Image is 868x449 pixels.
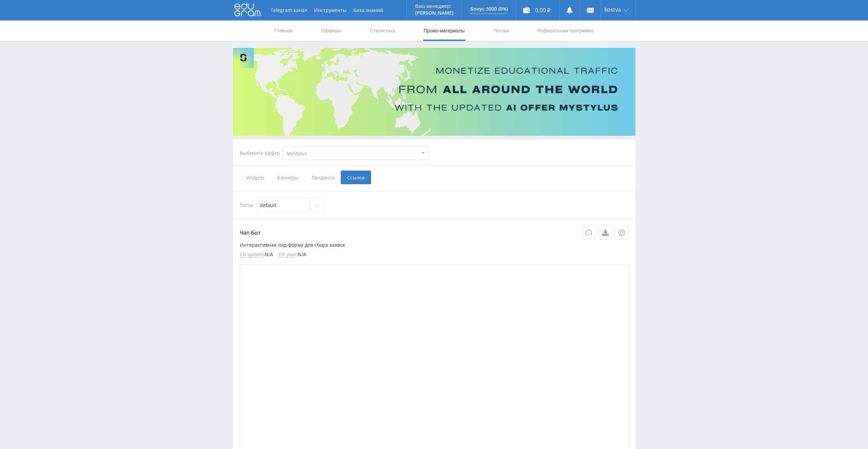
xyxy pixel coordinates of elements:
a: Потоки [492,20,510,41]
a: Офферы [321,20,342,41]
p: Ваш менеджер: [415,3,454,9]
span: CR system [240,252,263,258]
span: Ссылки [341,171,371,184]
a: Реферальная программа [537,20,594,41]
img: Banner [233,48,635,136]
p: Бонус 3000 (0%) [470,6,508,12]
a: Статистика [369,20,396,41]
span: CR your [279,252,296,258]
p: Чат-бот [240,226,629,240]
a: Главная [274,20,293,41]
span: kostya [604,7,621,12]
li: : N/A [240,252,273,258]
p: Интерактивная лид-форма для сбора заявок [240,242,629,248]
p: [PERSON_NAME] [415,10,454,16]
a: Промо-материалы [423,20,465,41]
button: Обновить [582,226,596,240]
span: Widgets [240,171,271,184]
a: Скачать [599,226,612,240]
span: Баннеры [271,171,305,184]
button: Настройки [615,226,629,240]
li: : N/A [279,252,306,258]
div: Выберите оффер [240,150,283,156]
div: Поток [240,198,629,212]
span: Лендинги [305,171,341,184]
